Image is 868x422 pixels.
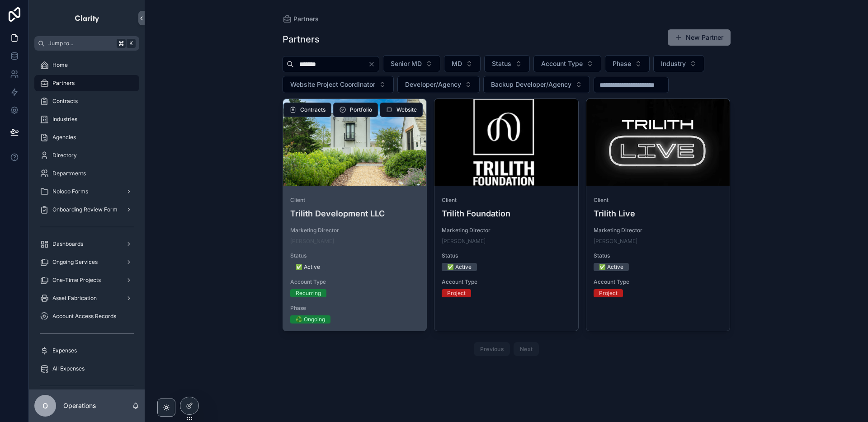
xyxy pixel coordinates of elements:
span: Account Type [442,278,571,286]
a: Onboarding Review Form [34,202,139,218]
div: ✅ Active [296,263,320,271]
button: Select Button [483,76,590,93]
a: Contracts [34,93,139,109]
button: New Partner [668,29,731,46]
span: Client [290,197,420,204]
button: Select Button [533,55,601,72]
h4: Trilith Foundation [442,207,571,220]
span: Partners [293,14,319,23]
a: Noloco Forms [34,183,139,200]
div: ♻️ Ongoing [296,315,325,324]
div: Recurring [296,289,321,297]
span: Directory [52,152,77,159]
a: ClientTrilith FoundationMarketing Director[PERSON_NAME]Status✅ ActiveAccount TypeProject [434,98,579,331]
span: Phase [290,305,420,312]
button: Website [380,103,423,117]
span: Phase [613,59,631,68]
span: Dashboards [52,240,83,248]
div: ✅ Active [599,263,623,271]
p: Operations [63,401,96,410]
button: Select Button [605,55,650,72]
span: Partners [52,80,75,87]
div: Project [599,289,618,297]
span: Account Type [541,59,583,68]
a: Account Access Records [34,308,139,324]
span: Onboarding Review Form [52,206,118,213]
span: Account Access Records [52,313,116,320]
a: Departments [34,165,139,182]
img: App logo [74,11,100,25]
h4: Trilith Development LLC [290,207,420,220]
button: Clear [368,61,379,68]
span: Marketing Director [290,227,420,234]
button: Select Button [484,55,530,72]
span: Status [442,252,571,259]
span: Website [396,106,417,113]
a: Industries [34,111,139,127]
div: Welcome-to-the-Trilith-Foundation-2024-11-22-at-8.42.22-AM.webp [434,99,578,186]
span: Senior MD [391,59,422,68]
div: ✅ Active [447,263,472,271]
span: Jump to... [48,40,113,47]
span: Expenses [52,347,77,354]
button: Select Button [383,55,440,72]
div: scrollable content [29,51,145,389]
span: Client [442,197,571,204]
h4: Trilith Live [594,207,723,220]
span: Contracts [300,106,325,113]
button: Select Button [283,76,394,93]
span: Industry [661,59,686,68]
a: Partners [283,14,319,23]
span: Developer/Agency [405,80,461,89]
span: Status [492,59,511,68]
span: MD [452,59,462,68]
span: Contracts [52,98,78,105]
span: Industries [52,116,77,123]
button: Jump to...K [34,36,139,51]
span: Noloco Forms [52,188,88,195]
button: Select Button [397,76,480,93]
button: Contracts [283,103,331,117]
button: Select Button [653,55,704,72]
a: ClientTrilith LiveMarketing Director[PERSON_NAME]Status✅ ActiveAccount TypeProject [586,98,731,331]
span: Website Project Coordinator [290,80,375,89]
span: Status [594,252,723,259]
span: Agencies [52,134,76,141]
a: Partners [34,75,139,91]
a: ClientTrilith Development LLCMarketing Director[PERSON_NAME]Status✅ ActiveAccount TypeRecurringPh... [283,98,427,331]
a: [PERSON_NAME] [594,238,637,245]
span: Backup Developer/Agency [491,80,571,89]
div: DSC08179-Enhanced-NR.jpg [283,99,427,186]
span: All Expenses [52,365,85,372]
button: Portfolio [333,103,378,117]
a: Expenses [34,342,139,359]
span: Portfolio [350,106,372,113]
a: Ongoing Services [34,254,139,270]
a: [PERSON_NAME] [290,238,334,245]
span: Marketing Director [442,227,571,234]
span: Marketing Director [594,227,723,234]
a: One-Time Projects [34,272,139,288]
a: Agencies [34,129,139,145]
span: Departments [52,170,86,177]
span: Ongoing Services [52,258,98,266]
div: trilith-live-logo---Google-Search-2025-01-15-at-8.50.18-AM-(1).webp [586,99,730,186]
a: [PERSON_NAME] [442,238,486,245]
span: Home [52,61,68,69]
div: Project [447,289,466,297]
span: Account Type [594,278,723,286]
a: Directory [34,147,139,164]
button: Select Button [444,55,481,72]
a: All Expenses [34,361,139,377]
span: One-Time Projects [52,277,101,284]
span: Account Type [290,278,420,286]
span: Client [594,197,723,204]
h1: Partners [283,33,320,46]
a: Asset Fabrication [34,290,139,306]
span: Asset Fabrication [52,295,97,302]
span: O [42,400,48,411]
a: Home [34,57,139,73]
